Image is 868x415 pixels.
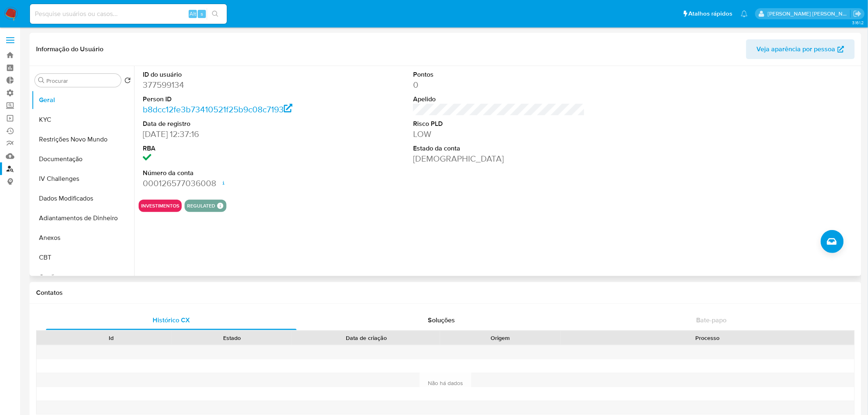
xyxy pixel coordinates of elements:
button: Restrições Novo Mundo [32,130,134,149]
div: Data de criação [298,334,434,342]
dd: [DATE] 12:37:16 [143,128,315,140]
dd: 377599134 [143,79,315,91]
span: Atalhos rápidos [689,9,733,18]
dt: Risco PLD [413,119,585,128]
div: Origem [446,334,555,342]
dt: ID do usuário [143,70,315,79]
dt: Person ID [143,95,315,104]
a: Sair [853,9,862,18]
button: Procurar [38,77,45,84]
dd: 000126577036008 [143,178,315,189]
dd: 0 [413,79,585,91]
span: Bate-papo [697,315,727,325]
button: Dados Modificados [32,189,134,208]
input: Pesquise usuários ou casos... [30,9,227,19]
button: CBT [32,248,134,267]
h1: Informação do Usuário [36,45,103,53]
a: b8dcc12fe3b73410521f25b9c08c7193 [143,103,292,115]
button: Geral [32,90,134,110]
dt: Data de registro [143,119,315,128]
button: Anexos [32,228,134,248]
span: Veja aparência por pessoa [757,39,836,59]
a: Notificações [741,10,748,17]
button: Veja aparência por pessoa [746,39,855,59]
dd: [DEMOGRAPHIC_DATA] [413,153,585,164]
button: Cartões [32,267,134,287]
dt: RBA [143,144,315,153]
div: Id [57,334,166,342]
span: Soluções [428,315,455,325]
dt: Pontos [413,70,585,79]
button: Adiantamentos de Dinheiro [32,208,134,228]
button: search-icon [207,8,224,20]
button: Retornar ao pedido padrão [124,77,131,86]
button: Documentação [32,149,134,169]
button: KYC [32,110,134,130]
div: Estado [177,334,286,342]
button: IV Challenges [32,169,134,189]
dd: LOW [413,128,585,140]
span: s [201,10,203,18]
p: sabrina.lima@mercadopago.com.br [768,10,851,18]
dt: Número da conta [143,169,315,178]
div: Processo [566,334,849,342]
span: Alt [190,10,196,18]
input: Procurar [46,77,118,84]
span: Histórico CX [153,315,190,325]
dt: Estado da conta [413,144,585,153]
dt: Apelido [413,95,585,104]
h1: Contatos [36,289,855,297]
